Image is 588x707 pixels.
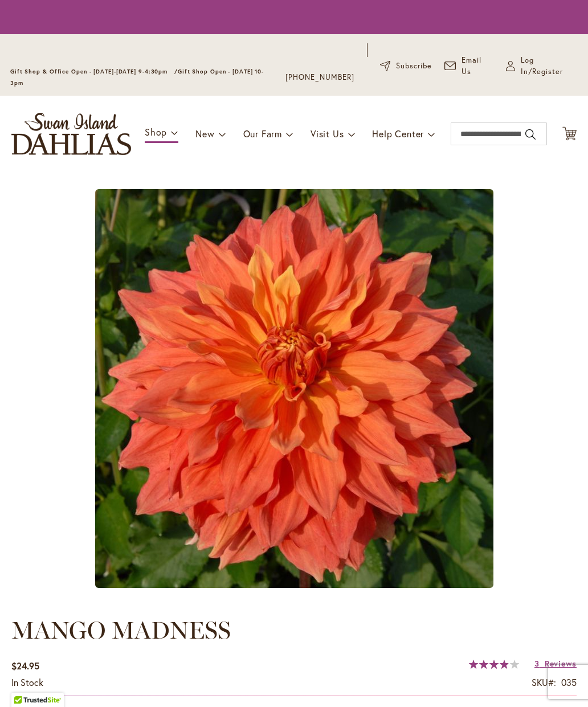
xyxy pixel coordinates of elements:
[11,676,43,688] span: In stock
[285,72,354,83] a: [PHONE_NUMBER]
[534,658,540,669] span: 3
[195,128,214,140] span: New
[521,55,578,77] span: Log In/Register
[506,55,578,77] a: Log In/Register
[11,616,231,645] span: MANGO MADNESS
[532,676,556,688] strong: SKU
[243,128,282,140] span: Our Farm
[11,113,131,155] a: store logo
[95,189,493,588] img: main product photo
[145,126,167,138] span: Shop
[525,125,536,144] button: Search
[10,68,178,75] span: Gift Shop & Office Open - [DATE]-[DATE] 9-4:30pm /
[311,128,344,140] span: Visit Us
[462,55,493,77] span: Email Us
[11,676,43,689] div: Availability
[380,60,432,72] a: Subscribe
[11,660,39,672] span: $24.95
[372,128,424,140] span: Help Center
[396,60,432,72] span: Subscribe
[469,660,519,669] div: 78%
[444,55,493,77] a: Email Us
[534,658,577,669] a: 3 Reviews
[545,658,577,669] span: Reviews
